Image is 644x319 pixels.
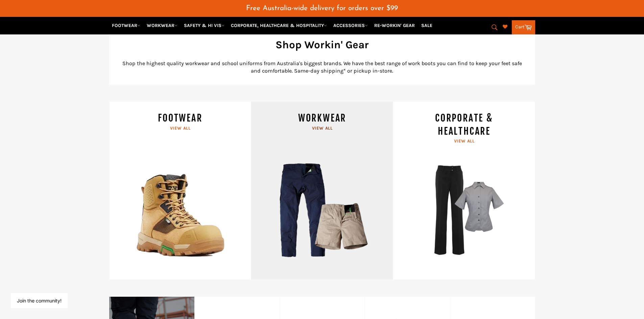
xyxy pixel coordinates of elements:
[251,102,393,280] a: WORKWEAR View all WORKWEAR
[228,20,330,31] a: CORPORATE, HEALTHCARE & HOSPITALITY
[119,37,525,52] h2: Shop Workin' Gear
[419,20,435,31] a: SALE
[246,5,398,12] span: Free Australia-wide delivery for orders over $99
[512,20,535,34] a: Cart
[17,298,62,303] button: Join the community!
[109,20,143,31] a: FOOTWEAR
[119,60,525,75] p: Shop the highest quality workwear and school uniforms from Australia's biggest brands. We have th...
[109,102,251,280] a: FOOTWEAR View all Workin Gear Boots
[144,20,180,31] a: WORKWEAR
[393,102,535,280] a: CORPORATE & HEALTHCARE View all wear corporate
[331,20,371,31] a: ACCESSORIES
[372,20,418,31] a: RE-WORKIN' GEAR
[181,20,227,31] a: SAFETY & HI VIS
